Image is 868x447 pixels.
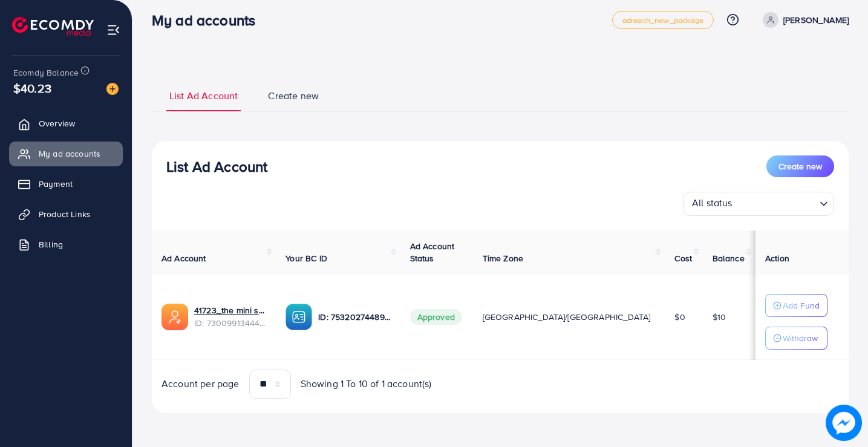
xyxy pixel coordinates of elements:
a: [PERSON_NAME] [758,12,849,28]
p: ID: 7532027448918704144 [318,310,390,324]
span: adreach_new_package [622,16,703,24]
span: Showing 1 To 10 of 1 account(s) [301,377,432,391]
span: My ad accounts [39,148,100,160]
span: Your BC ID [286,252,327,264]
p: [PERSON_NAME] [783,13,849,27]
h3: List Ad Account [166,158,267,175]
img: ic-ads-acc.e4c84228.svg [162,304,188,330]
p: Add Fund [783,298,820,313]
span: All status [690,194,735,213]
span: $0 [674,311,685,323]
div: <span class='underline'>41723_the mini shop_1699894525059</span></br>7300991344497983489 [194,304,266,329]
a: Product Links [9,202,123,226]
p: Withdraw [783,331,818,345]
img: logo [12,17,94,36]
img: menu [106,23,120,37]
span: Billing [39,238,63,250]
span: Action [765,252,789,264]
a: Overview [9,111,123,135]
span: ID: 7300991344497983489 [194,317,266,329]
span: Overview [39,117,75,129]
button: Create new [766,155,834,177]
span: Create new [778,160,822,172]
span: $40.23 [12,77,52,99]
input: Search for option [736,194,815,213]
img: image [826,405,862,441]
span: Ad Account [162,252,206,264]
img: image [106,83,119,95]
span: Cost [674,252,692,264]
span: Approved [410,309,462,325]
span: Payment [39,178,73,190]
a: 41723_the mini shop_1699894525059 [194,304,266,316]
span: Ecomdy Balance [13,67,79,79]
span: Account per page [162,377,240,391]
span: Time Zone [483,252,523,264]
img: ic-ba-acc.ded83a64.svg [286,304,312,330]
span: Balance [713,252,745,264]
span: Product Links [39,208,91,220]
a: adreach_new_package [612,11,714,29]
a: Billing [9,232,123,256]
span: [GEOGRAPHIC_DATA]/[GEOGRAPHIC_DATA] [483,311,651,323]
button: Withdraw [765,327,827,350]
a: Payment [9,172,123,196]
button: Add Fund [765,294,827,317]
span: Create new [268,89,319,103]
span: Ad Account Status [410,240,455,264]
h3: My ad accounts [152,11,265,29]
span: $10 [713,311,726,323]
span: List Ad Account [169,89,238,103]
div: Search for option [683,192,834,216]
a: My ad accounts [9,142,123,166]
